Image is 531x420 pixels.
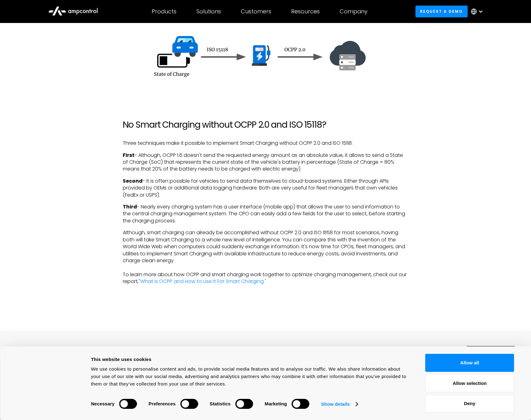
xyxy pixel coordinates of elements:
strong: Preferences [149,401,176,406]
strong: Third [123,203,137,210]
div: Solutions [196,8,221,15]
div: This website uses cookies [91,356,411,363]
legend: Consent Selection [91,396,91,396]
a: See All Posts [466,346,515,358]
div: Resources [291,8,320,15]
a: "What is OCPP and How to Use It For Smart Charging." [139,278,266,285]
p: Although, smart charging can already be accomplished without OCPP 2.0 and ISO 11158 for most scen... [123,229,409,285]
div: Company [340,8,368,15]
h2: No Smart Charging without OCPP 2.0 and ISO 15118? [123,120,409,130]
a: Show details [321,399,358,409]
button: Allow selection [425,374,514,392]
div: Products [152,8,176,15]
strong: Statistics [210,401,231,406]
button: Deny [425,395,514,413]
p: ‍ [123,290,409,297]
div: We use cookies to personalise content and ads, to provide social media features and to analyse ou... [91,365,411,388]
p: - Although, OCPP 1.6 doesn't send the requested energy amount as an absolute value, it allows to ... [123,152,409,173]
p: Three techniques make it possible to implement Smart Charging without OCPP 2.0 and ISO 15118: [123,140,409,147]
div: Customers [241,8,271,15]
a: Request a demo [415,6,468,17]
p: - Nearly every charging system has a user interface (mobile app) that allows the user to send inf... [123,203,409,224]
img: ISO 15118 and OCPP 2.0 [123,19,409,90]
strong: First [123,152,135,159]
strong: Necessary [91,401,115,406]
strong: Marketing [265,401,287,406]
button: Allow all [425,354,514,372]
strong: Second [123,177,143,185]
p: - It is often possible for vehicles to send data themselves to cloud-based systems. Either throug... [123,178,409,199]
